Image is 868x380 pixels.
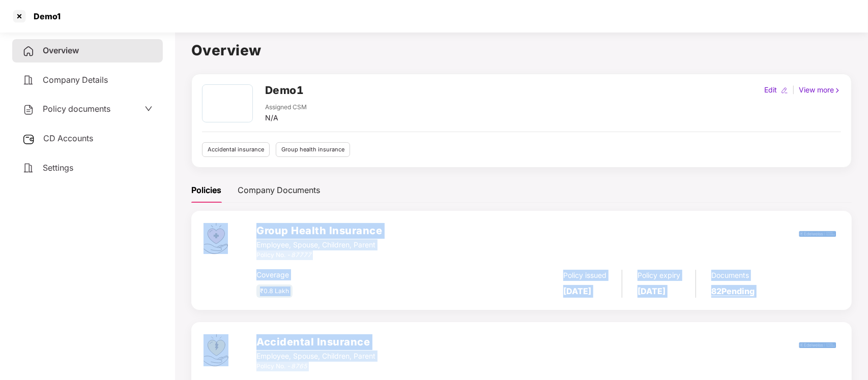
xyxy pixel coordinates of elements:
div: Policy No. - [256,362,375,371]
span: Overview [43,45,79,55]
div: Group health insurance [276,142,350,157]
div: Documents [711,270,755,281]
div: Policies [191,184,221,197]
span: CD Accounts [43,133,93,143]
span: Policy documents [43,104,110,114]
img: svg+xml;base64,PHN2ZyB4bWxucz0iaHR0cDovL3d3dy53My5vcmcvMjAwMC9zdmciIHdpZHRoPSIyNCIgaGVpZ2h0PSIyNC... [22,45,35,57]
img: edel.png [799,231,836,237]
div: ₹0.8 Lakh [256,284,293,298]
div: Edit [762,84,779,96]
div: Assigned CSM [265,103,307,112]
img: svg+xml;base64,PHN2ZyB3aWR0aD0iMjUiIGhlaWdodD0iMjQiIHZpZXdCb3g9IjAgMCAyNSAyNCIgZmlsbD0ibm9uZSIgeG... [22,133,35,145]
img: svg+xml;base64,PHN2ZyB4bWxucz0iaHR0cDovL3d3dy53My5vcmcvMjAwMC9zdmciIHdpZHRoPSIyNCIgaGVpZ2h0PSIyNC... [22,162,35,174]
div: Employee, Spouse, Children, Parent [256,351,375,362]
img: edel.png [799,342,836,348]
img: svg+xml;base64,PHN2ZyB4bWxucz0iaHR0cDovL3d3dy53My5vcmcvMjAwMC9zdmciIHdpZHRoPSI0Ny43MTQiIGhlaWdodD... [204,223,228,254]
h3: Group Health Insurance [256,223,382,239]
img: svg+xml;base64,PHN2ZyB4bWxucz0iaHR0cDovL3d3dy53My5vcmcvMjAwMC9zdmciIHdpZHRoPSI0OS4zMjEiIGhlaWdodD... [204,334,228,366]
b: [DATE] [638,286,666,296]
div: Coverage [256,269,451,280]
div: Company Documents [238,184,320,197]
a: 82 Pending [711,286,755,296]
div: | [790,84,797,96]
div: N/A [265,112,307,123]
div: Demo1 [27,11,61,21]
div: Policy expiry [638,270,680,281]
span: Company Details [43,75,108,85]
img: editIcon [781,87,788,94]
div: View more [797,84,843,96]
h1: Overview [191,39,852,61]
h2: Demo1 [265,82,304,99]
div: Employee, Spouse, Children, Parent [256,239,382,250]
i: 8765 [291,362,307,370]
img: svg+xml;base64,PHN2ZyB4bWxucz0iaHR0cDovL3d3dy53My5vcmcvMjAwMC9zdmciIHdpZHRoPSIyNCIgaGVpZ2h0PSIyNC... [22,104,35,116]
i: 87777 [291,251,311,259]
div: Policy issued [563,270,606,281]
div: Policy No. - [256,250,382,260]
h3: Accidental Insurance [256,334,375,350]
b: [DATE] [563,286,591,296]
img: svg+xml;base64,PHN2ZyB4bWxucz0iaHR0cDovL3d3dy53My5vcmcvMjAwMC9zdmciIHdpZHRoPSIyNCIgaGVpZ2h0PSIyNC... [22,74,35,86]
img: rightIcon [834,87,841,94]
span: down [144,105,153,113]
span: Settings [43,163,73,173]
div: Accidental insurance [202,142,270,157]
